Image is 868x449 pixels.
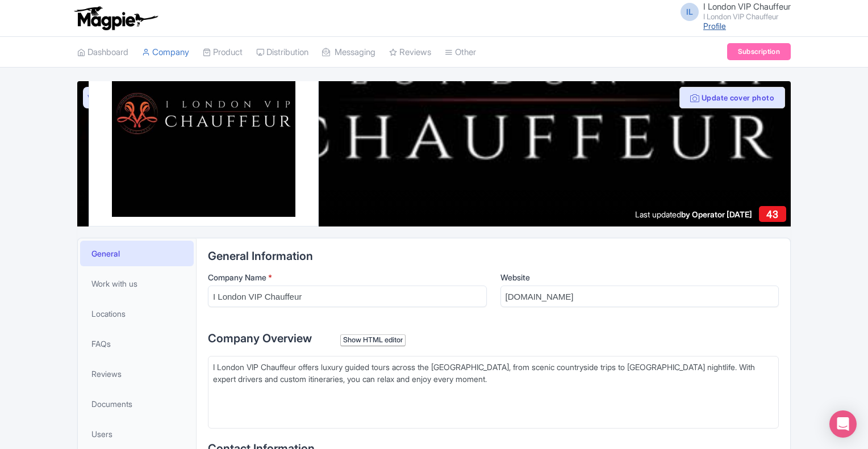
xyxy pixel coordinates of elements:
a: Documents [80,391,194,417]
span: Reviews [91,368,122,380]
a: Messaging [322,37,375,68]
div: I London VIP Chauffeur offers luxury guided tours across the [GEOGRAPHIC_DATA], from scenic count... [213,361,774,397]
a: Reviews [389,37,431,68]
a: View as visitor [83,87,139,108]
div: Open Intercom Messenger [829,410,857,438]
a: Locations [80,301,194,326]
a: General [80,241,194,266]
h2: General Information [208,250,779,262]
small: I London VIP Chauffeur [703,13,791,20]
span: I London VIP Chauffeur [703,1,791,12]
a: Subscription [727,43,791,60]
a: Other [445,37,476,68]
span: by Operator [DATE] [681,209,752,219]
span: Locations [91,308,126,320]
img: izhealt9kf5usdk6jsic.jpg [112,34,295,217]
a: IL I London VIP Chauffeur I London VIP Chauffeur [674,2,791,20]
a: Users [80,421,194,447]
span: IL [681,3,699,21]
span: Documents [91,398,132,410]
div: Show HTML editor [340,334,406,346]
span: General [91,247,120,259]
a: Company [142,37,189,68]
a: Distribution [256,37,308,68]
span: Users [91,428,112,440]
a: Work with us [80,271,194,296]
span: Website [500,272,530,282]
a: Dashboard [77,37,128,68]
span: Company Name [208,272,266,282]
span: Work with us [91,278,137,289]
span: Company Overview [208,331,312,345]
a: FAQs [80,331,194,356]
div: Last updated [635,208,752,220]
span: FAQs [91,338,111,350]
a: Product [203,37,243,68]
span: 43 [766,208,778,220]
a: Profile [703,21,726,31]
a: Reviews [80,361,194,387]
img: logo-ab69f6fb50320c5b225c76a69d11143b.png [72,6,160,31]
button: Update cover photo [679,87,785,108]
